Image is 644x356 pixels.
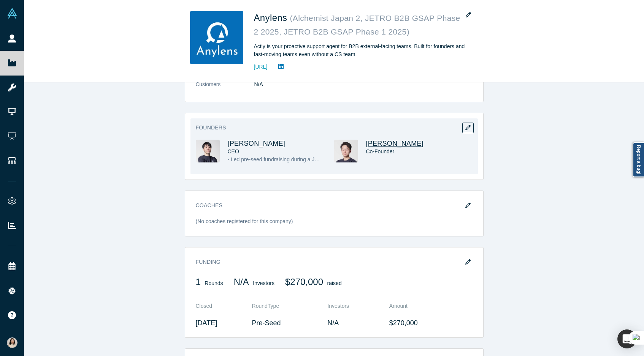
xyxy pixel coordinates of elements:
td: $270,000 [384,314,473,332]
span: Anylens [254,13,290,23]
div: raised [285,277,342,293]
span: Pre-Seed [252,319,281,327]
a: Report a bug! [633,142,644,177]
h3: Founders [196,124,462,132]
h3: Coaches [196,202,462,210]
dt: Customers [196,80,254,96]
td: N/A [327,314,384,332]
a: [PERSON_NAME] [228,140,286,147]
span: $270,000 [285,277,323,287]
div: Rounds [196,277,223,293]
th: Round [252,298,328,314]
h3: Funding [196,258,462,266]
img: Katsutoshi Tabata's Profile Image [196,140,220,162]
td: [DATE] [196,314,252,332]
span: Co-Founder [366,148,395,154]
div: Actly is your proactive support agent for B2B external-facing teams. Built for founders and fast-... [254,43,467,58]
th: Investors [327,298,384,314]
span: 1 [196,277,201,287]
dd: N/A [254,80,473,88]
a: [PERSON_NAME] [366,140,424,147]
div: (No coaches registered for this company) [196,217,473,231]
img: Yukai Chen's Account [7,337,17,348]
img: Anylens's Logo [190,11,243,64]
th: Amount [384,298,473,314]
img: Alchemist Vault Logo [7,8,17,19]
span: N/A [234,277,249,287]
span: Type [268,303,279,309]
img: Yongi Kim's Profile Image [334,140,358,162]
th: Closed [196,298,252,314]
div: Investors [234,277,274,293]
span: CEO [228,148,239,154]
a: [URL] [254,63,268,71]
small: ( Alchemist Japan 2, JETRO B2B GSAP Phase 2 2025, JETRO B2B GSAP Phase 1 2025 ) [254,14,460,36]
